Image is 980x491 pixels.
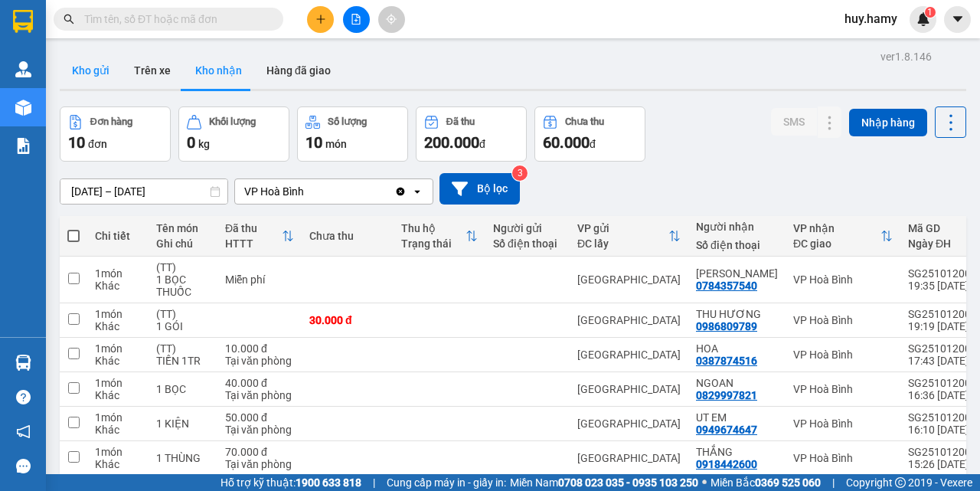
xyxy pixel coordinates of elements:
div: Ngày ĐH [908,237,971,250]
div: Mã GD [908,222,971,234]
span: plus [315,14,326,25]
div: 1 món [95,377,141,389]
div: Ghi chú [156,237,210,250]
img: warehouse-icon [15,61,31,77]
b: GỬI : VP Hoà Bình [7,96,178,121]
span: Hỗ trợ kỹ thuật: [220,474,361,491]
div: 1 GÓI [156,320,210,332]
span: | [832,474,835,491]
div: [GEOGRAPHIC_DATA] [577,314,681,326]
span: search [64,14,74,25]
div: VP gửi [577,222,668,234]
li: 0946 508 595 [7,53,292,72]
span: đ [590,138,596,150]
div: [GEOGRAPHIC_DATA] [577,349,681,361]
div: VP Hoà Bình [793,349,893,361]
span: 10 [305,133,322,152]
th: Toggle SortBy [217,216,302,257]
span: 60.000 [543,133,590,152]
button: Đơn hàng10đơn [60,106,171,162]
div: Tên món [156,222,210,234]
button: SMS [771,108,817,136]
sup: 1 [925,7,936,18]
div: 50.000 đ [225,411,294,424]
div: 0986809789 [696,320,757,332]
div: Khác [95,280,141,292]
div: Người nhận [696,221,778,233]
sup: 3 [512,165,528,181]
button: Chưa thu60.000đ [534,106,645,162]
div: Khác [95,320,141,332]
div: 0918442600 [696,458,757,470]
div: 30.000 đ [309,314,386,326]
div: Trạng thái [401,237,465,250]
div: NGOAN [696,377,778,389]
span: notification [16,424,31,439]
div: 1 món [95,446,141,458]
button: Kho gửi [60,52,122,89]
span: Miền Bắc [710,474,821,491]
div: HTTT [225,237,282,250]
button: caret-down [944,6,971,33]
div: VP Hoà Bình [793,314,893,326]
th: Toggle SortBy [570,216,688,257]
div: HAI LINH [696,267,778,280]
div: [GEOGRAPHIC_DATA] [577,417,681,430]
span: Cung cấp máy in - giấy in: [387,474,506,491]
div: Đơn hàng [90,116,132,127]
div: [GEOGRAPHIC_DATA] [577,383,681,395]
div: 1 BỌC THUỐC [156,273,210,298]
div: Số điện thoại [696,239,778,251]
span: caret-down [951,12,965,26]
strong: 1900 633 818 [296,476,361,489]
span: environment [88,37,100,49]
th: Toggle SortBy [786,216,900,257]
span: đ [479,138,485,150]
div: VP nhận [793,222,880,234]
img: warehouse-icon [15,355,31,371]
div: Tại văn phòng [225,424,294,436]
div: Tại văn phòng [225,458,294,470]
img: logo-vxr [13,10,33,33]
div: UT EM [696,411,778,424]
div: 1 món [95,308,141,320]
input: Selected VP Hoà Bình. [305,184,307,199]
div: TIỀN 1TR [156,355,210,367]
img: warehouse-icon [15,100,31,116]
div: VP Hoà Bình [793,452,893,464]
div: Khác [95,355,141,367]
button: Khối lượng0kg [178,106,289,162]
div: (TT) [156,261,210,273]
div: Khối lượng [209,116,256,127]
b: Nhà Xe Hà My [88,10,204,29]
div: Người gửi [493,222,562,234]
div: 0829997821 [696,389,757,401]
div: 70.000 đ [225,446,294,458]
div: ĐC giao [793,237,880,250]
div: (TT) [156,308,210,320]
span: message [16,459,31,473]
div: 1 món [95,411,141,424]
div: 10.000 đ [225,342,294,355]
button: plus [307,6,334,33]
span: 200.000 [424,133,479,152]
span: ⚪️ [702,480,707,486]
span: Miền Nam [510,474,698,491]
span: | [373,474,375,491]
div: Đã thu [446,116,475,127]
span: 10 [68,133,85,152]
span: kg [198,138,210,150]
span: aim [386,14,397,25]
span: món [325,138,347,150]
span: phone [88,56,100,68]
span: 1 [927,7,933,18]
button: Trên xe [122,52,183,89]
div: VP Hoà Bình [793,383,893,395]
div: THU HƯƠNG [696,308,778,320]
div: Số lượng [328,116,367,127]
strong: 0708 023 035 - 0935 103 250 [558,476,698,489]
div: Miễn phí [225,273,294,286]
div: THẮNG [696,446,778,458]
div: Khác [95,458,141,470]
div: VP Hoà Bình [793,273,893,286]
